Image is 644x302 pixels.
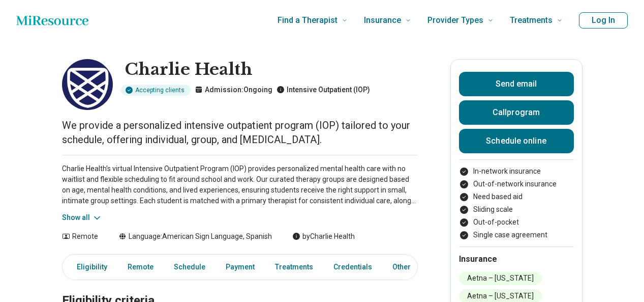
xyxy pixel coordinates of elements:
h2: Insurance [459,253,574,265]
span: Provider Types [427,13,483,28]
p: Intensive Outpatient (IOP) [277,85,370,95]
span: Treatments [510,13,553,28]
a: Credentials [327,257,378,278]
p: Charlie Health’s virtual Intensive Outpatient Program (IOP) provides personalized mental health c... [62,163,418,206]
span: Insurance [364,13,401,28]
a: Home page [16,10,88,31]
button: Callprogram [459,100,574,125]
div: by Charlie Health [292,231,355,242]
div: Remote [62,231,98,242]
p: Admission: Ongoing [195,85,272,95]
h1: Charlie Health [125,59,370,80]
li: Out-of-pocket [459,217,574,228]
li: Out-of-network insurance [459,179,574,189]
a: Payment [220,257,261,278]
a: Other [386,257,423,278]
button: Show all [62,212,102,223]
a: Remote [121,257,160,278]
p: We provide a personalized intensive outpatient program (IOP) tailored to your schedule, offering ... [62,118,418,147]
ul: Payment options [459,166,574,240]
div: Language: American Sign Language, Spanish [118,231,272,242]
li: Aetna – [US_STATE] [459,271,542,285]
a: Treatments [269,257,319,278]
span: Find a Therapist [278,13,338,28]
a: Schedule [168,257,211,278]
a: Schedule online [459,129,574,153]
li: Need based aid [459,191,574,202]
a: Eligibility [65,257,113,278]
li: Single case agreement [459,230,574,240]
li: In-network insurance [459,166,574,177]
button: Send email [459,72,574,96]
button: Log In [579,12,628,29]
li: Sliding scale [459,204,574,215]
div: Accepting clients [121,85,191,96]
